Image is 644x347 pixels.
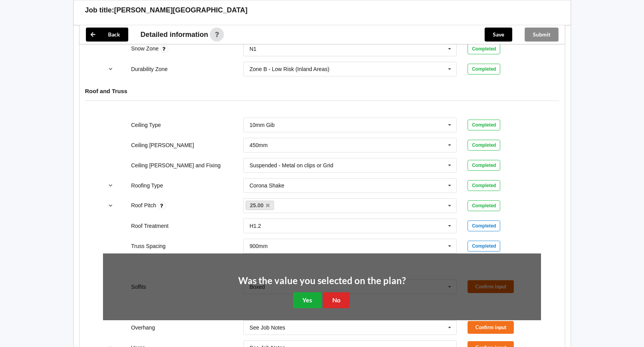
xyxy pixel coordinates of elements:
label: Ceiling Type [131,122,161,128]
label: Truss Spacing [131,243,166,249]
div: 450mm [250,142,268,148]
div: Completed [468,241,500,252]
label: Roof Pitch [131,202,157,208]
a: 25.00 [246,201,274,210]
div: N1 [250,46,257,52]
span: Detailed information [141,31,208,38]
h3: Job title: [85,6,114,15]
div: 900mm [250,243,268,249]
label: Ceiling [PERSON_NAME] [131,142,194,148]
div: See Job Notes [250,325,285,330]
button: reference-toggle [103,179,118,193]
label: Overhang [131,324,155,331]
button: Back [86,28,128,42]
button: Yes [293,292,321,308]
div: Completed [468,64,500,75]
h4: Roof and Truss [85,87,559,95]
div: Completed [468,140,500,151]
div: H1.2 [250,223,261,229]
div: 10mm Gib [250,122,275,128]
div: Suspended - Metal on clips or Grid [250,163,333,168]
div: Zone B - Low Risk (Inland Areas) [250,66,329,72]
label: Ceiling [PERSON_NAME] and Fixing [131,162,220,168]
label: Snow Zone [131,45,160,52]
button: Confirm input [468,321,514,334]
div: Completed [468,160,500,171]
div: Completed [468,180,500,191]
div: Completed [468,200,500,211]
div: Completed [468,120,500,130]
h3: [PERSON_NAME][GEOGRAPHIC_DATA] [114,6,248,15]
label: Durability Zone [131,66,168,72]
div: Completed [468,43,500,54]
label: Roof Treatment [131,223,169,229]
div: Corona Shake [250,183,284,188]
label: Roofing Type [131,182,163,189]
div: Completed [468,220,500,231]
button: reference-toggle [103,62,118,76]
button: No [323,292,350,308]
h2: Was the value you selected on the plan? [238,275,406,287]
button: reference-toggle [103,199,118,213]
button: Save [485,28,512,42]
